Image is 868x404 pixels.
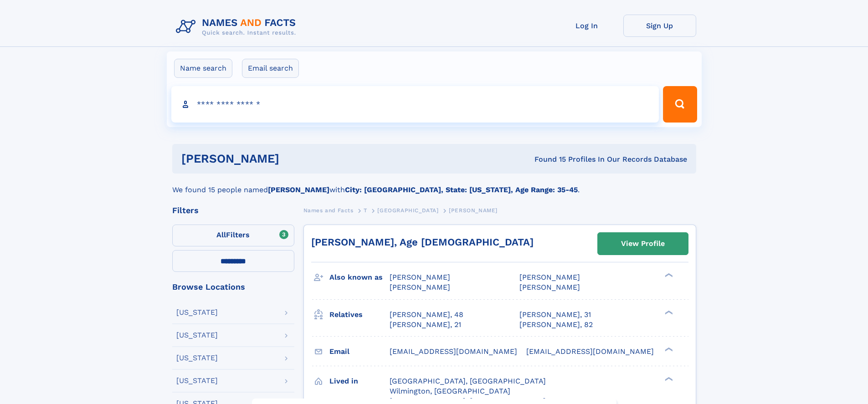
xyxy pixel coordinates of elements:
[329,373,390,389] h3: Lived in
[345,185,578,194] b: City: [GEOGRAPHIC_DATA], State: [US_STATE], Age Range: 35-45
[172,225,294,246] label: Filters
[663,309,673,315] div: ❯
[663,86,697,123] button: Search Button
[172,206,294,215] div: Filters
[390,347,517,356] span: [EMAIL_ADDRESS][DOMAIN_NAME]
[172,15,303,39] img: Logo Names and Facts
[242,59,299,78] label: Email search
[519,273,580,281] span: [PERSON_NAME]
[174,59,232,78] label: Name search
[329,307,390,322] h3: Relatives
[176,332,218,339] div: [US_STATE]
[390,310,463,320] a: [PERSON_NAME], 48
[377,207,438,214] span: [GEOGRAPHIC_DATA]
[364,205,367,216] a: T
[526,347,654,356] span: [EMAIL_ADDRESS][DOMAIN_NAME]
[519,283,580,291] span: [PERSON_NAME]
[176,309,218,316] div: [US_STATE]
[303,205,354,216] a: Names and Facts
[176,377,218,384] div: [US_STATE]
[390,387,510,395] span: Wilmington, [GEOGRAPHIC_DATA]
[519,320,593,330] a: [PERSON_NAME], 82
[449,207,498,214] span: [PERSON_NAME]
[598,233,688,255] a: View Profile
[663,376,673,382] div: ❯
[329,270,390,285] h3: Also known as
[268,185,329,194] b: [PERSON_NAME]
[364,207,367,214] span: T
[329,344,390,359] h3: Email
[377,205,438,216] a: [GEOGRAPHIC_DATA]
[172,174,696,195] div: We found 15 people named with .
[407,154,687,164] div: Found 15 Profiles In Our Records Database
[172,283,294,291] div: Browse Locations
[519,310,591,320] a: [PERSON_NAME], 31
[171,86,659,123] input: search input
[623,15,696,37] a: Sign Up
[390,273,450,281] span: [PERSON_NAME]
[181,153,407,164] h1: [PERSON_NAME]
[663,346,673,352] div: ❯
[390,377,546,385] span: [GEOGRAPHIC_DATA], [GEOGRAPHIC_DATA]
[176,354,218,362] div: [US_STATE]
[550,15,623,37] a: Log In
[216,230,226,239] span: All
[621,233,665,254] div: View Profile
[311,236,534,248] a: [PERSON_NAME], Age [DEMOGRAPHIC_DATA]
[390,283,450,291] span: [PERSON_NAME]
[390,320,461,330] a: [PERSON_NAME], 21
[663,272,673,278] div: ❯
